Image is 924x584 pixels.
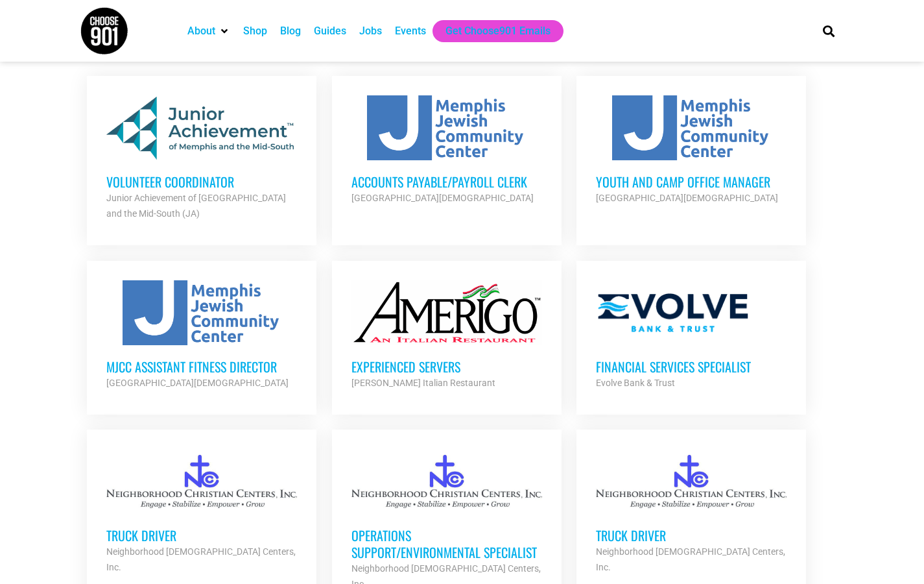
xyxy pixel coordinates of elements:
[106,527,297,544] h3: Truck Driver
[818,20,839,42] div: Search
[395,23,426,39] a: Events
[87,261,316,410] a: MJCC Assistant Fitness Director [GEOGRAPHIC_DATA][DEMOGRAPHIC_DATA]
[106,193,286,219] strong: Junior Achievement of [GEOGRAPHIC_DATA] and the Mid-South (JA)
[351,193,534,203] strong: [GEOGRAPHIC_DATA][DEMOGRAPHIC_DATA]
[87,76,316,241] a: Volunteer Coordinator Junior Achievement of [GEOGRAPHIC_DATA] and the Mid-South (JA)
[351,527,542,561] h3: Operations Support/Environmental Specialist
[596,546,785,572] strong: Neighborhood [DEMOGRAPHIC_DATA] Centers, Inc.
[351,378,495,388] strong: [PERSON_NAME] Italian Restaurant
[280,23,301,39] a: Blog
[359,23,382,39] a: Jobs
[576,76,806,225] a: Youth and Camp Office Manager [GEOGRAPHIC_DATA][DEMOGRAPHIC_DATA]
[181,20,801,42] nav: Main nav
[106,378,289,388] strong: [GEOGRAPHIC_DATA][DEMOGRAPHIC_DATA]
[596,358,787,375] h3: Financial Services Specialist
[576,261,806,410] a: Financial Services Specialist Evolve Bank & Trust
[596,173,787,190] h3: Youth and Camp Office Manager
[314,23,346,39] a: Guides
[351,358,542,375] h3: Experienced Servers
[243,23,267,39] a: Shop
[187,23,215,39] a: About
[351,173,542,190] h3: Accounts Payable/Payroll Clerk
[596,193,778,203] strong: [GEOGRAPHIC_DATA][DEMOGRAPHIC_DATA]
[181,20,237,42] div: About
[106,173,297,190] h3: Volunteer Coordinator
[106,358,297,375] h3: MJCC Assistant Fitness Director
[332,76,562,225] a: Accounts Payable/Payroll Clerk [GEOGRAPHIC_DATA][DEMOGRAPHIC_DATA]
[445,23,551,39] a: Get Choose901 Emails
[596,378,675,388] strong: Evolve Bank & Trust
[596,527,787,544] h3: Truck Driver
[332,261,562,410] a: Experienced Servers [PERSON_NAME] Italian Restaurant
[106,546,296,572] strong: Neighborhood [DEMOGRAPHIC_DATA] Centers, Inc.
